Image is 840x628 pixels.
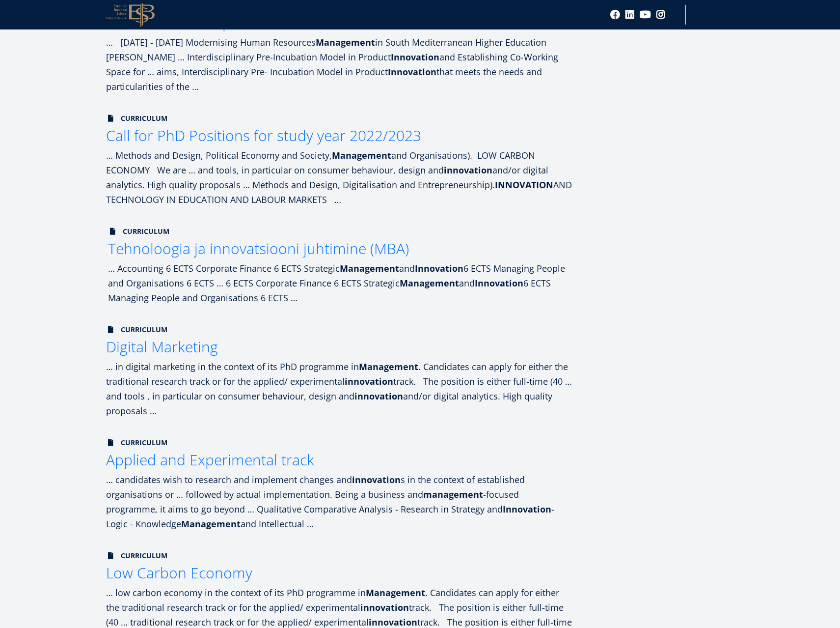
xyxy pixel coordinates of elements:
strong: Innovation [391,51,439,63]
a: Instagram [656,10,666,20]
a: Youtube [640,10,651,20]
span: Low Carbon Economy [106,563,252,583]
div: … in digital marketing in the context of its PhD programme in . Candidates can apply for either t... [106,359,572,418]
a: Linkedin [625,10,635,20]
strong: innovation [354,390,403,402]
span: Call for PhD Positions for study year 2022/2023 [106,125,421,145]
strong: Innovation [503,503,551,515]
span: Tehnoloogia ja innovatsiooni juhtimine (MBA) [108,238,409,258]
strong: innovation [352,474,401,485]
strong: innovation [345,375,393,387]
strong: Management [366,587,425,599]
strong: Innovation [475,277,523,289]
span: Curriculum [106,114,167,123]
strong: Management [359,361,418,372]
strong: INNOVATION [495,179,553,191]
strong: innovation [369,616,417,628]
div: … [DATE] - [DATE] Modernising Human Resources in South Mediterranean Higher Education [PERSON_NAM... [106,35,572,94]
a: Facebook [610,10,620,20]
strong: innovation [360,601,409,613]
div: … Accounting 6 ECTS Corporate Finance 6 ECTS Strategic and 6 ECTS Managing People and Organisatio... [108,261,574,305]
strong: Management [340,262,399,274]
span: Curriculum [106,325,167,335]
strong: innovation [444,164,492,176]
strong: Innovation [388,66,436,78]
span: Curriculum [108,227,169,236]
div: … Methods and Design, Political Economy and Society, and Organisations). LOW CARBON ECONOMY We ar... [106,148,572,207]
strong: Management [316,36,375,48]
strong: Management [332,149,391,161]
div: … candidates wish to research and implement changes and s in the context of established organisat... [106,472,572,531]
span: Digital Marketing [106,337,218,357]
span: Curriculum [106,438,167,448]
strong: Management [181,518,241,530]
strong: Innovation [415,262,463,274]
strong: management [423,488,483,500]
strong: Management [400,277,459,289]
span: Curriculum [106,551,167,561]
span: Applied and Experimental track [106,450,314,470]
